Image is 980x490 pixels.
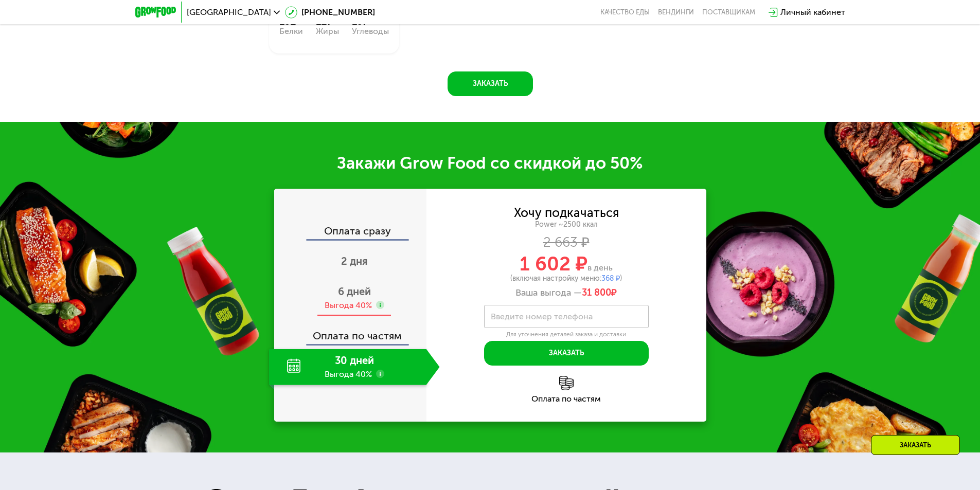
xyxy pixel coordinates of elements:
[316,27,339,35] div: Жиры
[279,27,303,35] div: Белки
[187,8,271,16] span: [GEOGRAPHIC_DATA]
[285,6,375,19] a: [PHONE_NUMBER]
[426,237,706,248] div: 2 663 ₽
[702,8,755,16] div: поставщикам
[426,287,706,299] div: Ваша выгода —
[484,341,649,366] button: Заказать
[275,226,426,239] div: Оплата сразу
[275,320,426,344] div: Оплата по частям
[871,435,960,455] div: Заказать
[658,8,694,16] a: Вендинги
[352,27,389,35] div: Углеводы
[600,8,650,16] a: Качество еды
[514,207,619,219] div: Хочу подкачаться
[448,71,533,96] button: Заказать
[426,395,706,403] div: Оплата по частям
[426,275,706,282] div: (включая настройку меню: )
[325,300,372,311] div: Выгода 40%
[426,220,706,229] div: Power ~2500 ккал
[780,6,845,19] div: Личный кабинет
[491,314,593,319] label: Введите номер телефона
[601,274,620,283] span: 368 ₽
[341,255,368,267] span: 2 дня
[582,287,617,299] span: ₽
[484,331,649,339] div: Для уточнения деталей заказа и доставки
[520,252,587,276] span: 1 602 ₽
[587,263,613,273] span: в день
[582,287,611,298] span: 31 800
[559,376,574,390] img: l6xcnZfty9opOoJh.png
[338,285,371,298] span: 6 дней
